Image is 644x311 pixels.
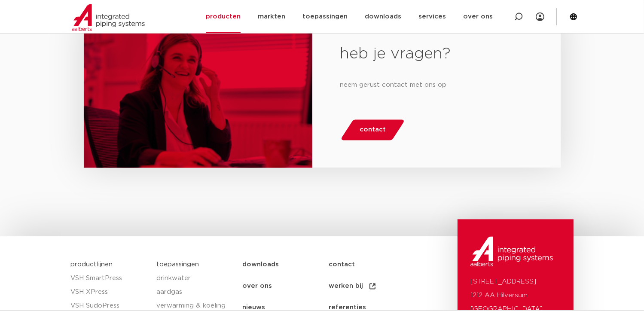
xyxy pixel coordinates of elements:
h2: heb je vragen? [340,44,533,64]
a: drinkwater [156,271,234,285]
a: werken bij [329,275,415,297]
span: contact [360,123,386,137]
a: contact [329,254,415,275]
p: neem gerust contact met ons op [340,78,533,92]
a: over ons [242,275,329,297]
a: productlijnen [71,261,113,268]
a: downloads [242,254,329,275]
a: aardgas [156,285,234,299]
a: toepassingen [156,261,199,268]
a: contact [340,119,406,140]
a: VSH XPress [71,285,148,299]
a: VSH SmartPress [71,271,148,285]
